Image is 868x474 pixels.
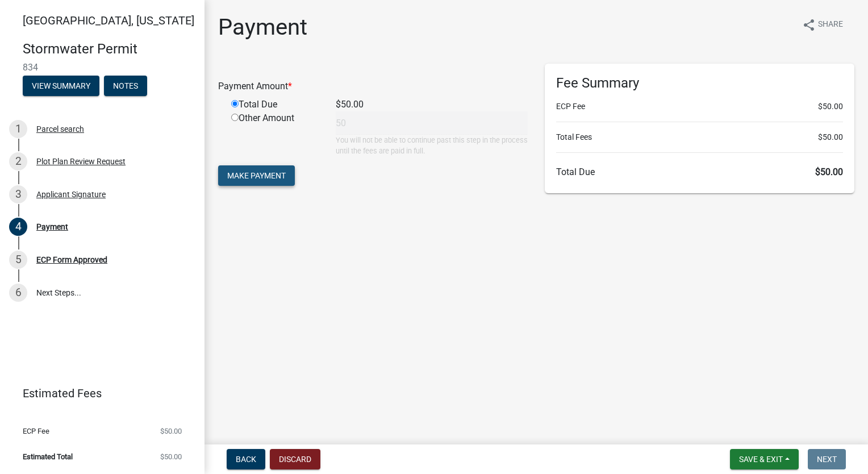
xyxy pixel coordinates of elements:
[227,171,286,180] span: Make Payment
[160,427,182,435] span: $50.00
[236,455,256,464] span: Back
[36,190,106,198] div: Applicant Signature
[23,41,195,57] h4: Stormwater Permit
[9,284,27,302] div: 6
[23,427,49,435] span: ECP Fee
[9,120,27,138] div: 1
[160,453,182,460] span: $50.00
[9,152,27,171] div: 2
[36,223,68,231] div: Payment
[23,453,73,460] span: Estimated Total
[210,80,536,93] div: Payment Amount
[270,449,320,469] button: Discard
[818,131,843,143] span: $50.00
[817,455,837,464] span: Next
[23,62,182,73] span: 834
[36,125,84,133] div: Parcel search
[327,98,536,111] div: $50.00
[815,167,843,177] span: $50.00
[223,111,327,156] div: Other Amount
[23,82,99,91] wm-modal-confirm: Summary
[9,218,27,236] div: 4
[223,98,327,111] div: Total Due
[808,449,846,469] button: Next
[739,455,783,464] span: Save & Exit
[9,251,27,269] div: 5
[556,167,843,177] h6: Total Due
[104,82,147,91] wm-modal-confirm: Notes
[9,185,27,203] div: 3
[556,101,843,113] li: ECP Fee
[23,14,194,27] span: [GEOGRAPHIC_DATA], [US_STATE]
[818,18,843,32] span: Share
[36,256,107,264] div: ECP Form Approved
[556,131,843,143] li: Total Fees
[218,14,307,41] h1: Payment
[9,382,186,405] a: Estimated Fees
[227,449,265,469] button: Back
[218,165,295,186] button: Make Payment
[104,76,147,96] button: Notes
[818,101,843,113] span: $50.00
[802,18,816,32] i: share
[36,157,126,165] div: Plot Plan Review Request
[23,76,99,96] button: View Summary
[556,75,843,92] h6: Fee Summary
[793,14,852,36] button: shareShare
[730,449,799,469] button: Save & Exit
